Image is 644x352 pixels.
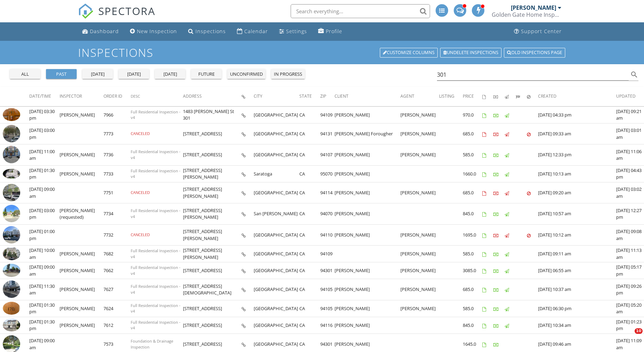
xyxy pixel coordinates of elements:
td: [PERSON_NAME] [60,317,103,334]
a: Calendar [234,25,271,38]
td: 845.0 [463,317,482,334]
td: [PERSON_NAME] [400,144,439,166]
td: [DATE] 10:12 am [538,224,616,246]
td: [PERSON_NAME] [335,182,400,203]
td: 94110 [320,224,335,246]
td: [PERSON_NAME] [400,246,439,262]
div: [DATE] [158,71,183,78]
img: The Best Home Inspection Software - Spectora [78,3,93,19]
td: 7662 [103,262,131,279]
th: Listing: Not sorted. [439,87,463,106]
td: [PERSON_NAME] [60,165,103,182]
img: streetview [3,226,20,244]
img: 9162513%2Fcover_photos%2FpXX8flVW6YpZlK0g98aF%2Fsmall.jpg [3,302,20,315]
button: [DATE] [118,69,149,79]
i: search [630,70,638,79]
span: Price [463,93,474,99]
td: CA [299,182,320,203]
span: Full Residential Inspection - v4 [131,168,181,179]
td: 7773 [103,123,131,144]
td: [DATE] 10:13 am [538,165,616,182]
td: CA [299,246,320,262]
td: [GEOGRAPHIC_DATA] [254,144,299,166]
td: [GEOGRAPHIC_DATA] [254,279,299,300]
td: 685.0 [463,182,482,203]
a: New Inspection [127,25,180,38]
img: streetview [3,280,20,298]
td: [DATE] 04:33 pm [538,106,616,123]
td: [PERSON_NAME] [60,300,103,317]
span: Date/Time [29,93,51,99]
span: CANCELED [131,232,150,237]
td: 685.0 [463,123,482,144]
td: [STREET_ADDRESS][PERSON_NAME] [183,224,242,246]
td: CA [299,317,320,334]
td: 94131 [320,123,335,144]
td: [STREET_ADDRESS] [183,262,242,279]
th: Desc: Not sorted. [131,87,183,106]
td: San [PERSON_NAME] [254,203,299,225]
div: [DATE] [121,71,146,78]
td: [DATE] 12:33 pm [538,144,616,166]
td: CA [299,144,320,166]
td: [DATE] 01:30 pm [29,300,60,317]
td: [PERSON_NAME] [60,144,103,166]
td: [DATE] 12:27 pm [616,203,644,225]
td: [DATE] 09:08 am [616,224,644,246]
th: Date/Time: Not sorted. [29,87,60,106]
td: [STREET_ADDRESS][PERSON_NAME] [183,182,242,203]
img: 9301028%2Fcover_photos%2FSuAyjfyW63EGe7khwzjV%2Fsmall.png [3,169,20,179]
div: Calendar [244,28,268,35]
td: [PERSON_NAME] [400,123,439,144]
td: [DATE] 10:00 am [29,246,60,262]
th: Created: Not sorted. [538,87,616,106]
td: [DATE] 09:00 am [29,262,60,279]
td: [GEOGRAPHIC_DATA] [254,182,299,203]
span: State [299,93,312,99]
td: CA [299,224,320,246]
td: [DATE] 05:17 pm [616,262,644,279]
span: Listing [439,93,454,99]
td: [DATE] 03:30 pm [29,106,60,123]
td: [PERSON_NAME] [335,224,400,246]
div: Golden Gate Home Inspections [492,11,561,18]
td: [DATE] 09:33 am [538,123,616,144]
td: [PERSON_NAME] [335,203,400,225]
span: CANCELED [131,131,150,136]
span: CANCELED [131,190,150,195]
a: Undelete inspections [440,48,501,58]
span: Foundation & Drainage Inspection [131,338,173,350]
a: Settings [276,25,310,38]
td: [PERSON_NAME] [335,300,400,317]
a: SPECTORA [78,9,155,24]
td: CA [299,165,320,182]
td: [DATE] 01:00 pm [29,224,60,246]
img: 9236343%2Fcover_photos%2F5NZ8bnqbBhQpEs6dwgZT%2Fsmall.jpg [3,247,20,260]
div: [DATE] [85,71,110,78]
td: [PERSON_NAME] [335,106,400,123]
a: Profile [315,25,345,38]
th: Published: Not sorted. [505,87,516,106]
img: 9211075%2Fcover_photos%2Fnx3RR5pF0ZVsW2elKqts%2Fsmall.jpg [3,264,20,277]
td: [GEOGRAPHIC_DATA] [254,317,299,334]
td: 94116 [320,317,335,334]
th: Order ID: Not sorted. [103,87,131,106]
th: Price: Not sorted. [463,87,482,106]
button: [DATE] [82,69,113,79]
img: streetview [3,205,20,222]
td: 1483 [PERSON_NAME] St 301 [183,106,242,123]
td: [GEOGRAPHIC_DATA] [254,262,299,279]
td: [DATE] 03:00 pm [29,203,60,225]
span: Full Residential Inspection - v4 [131,265,181,276]
input: Search [437,69,629,81]
td: 94070 [320,203,335,225]
img: streetview [3,184,20,201]
td: [STREET_ADDRESS] [183,144,242,166]
th: Address: Not sorted. [183,87,242,106]
td: [GEOGRAPHIC_DATA] [254,300,299,317]
td: [PERSON_NAME] [60,106,103,123]
td: [STREET_ADDRESS] [183,300,242,317]
span: Created [538,93,557,99]
td: [PERSON_NAME] [400,279,439,300]
td: [DATE] 11:30 am [29,279,60,300]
